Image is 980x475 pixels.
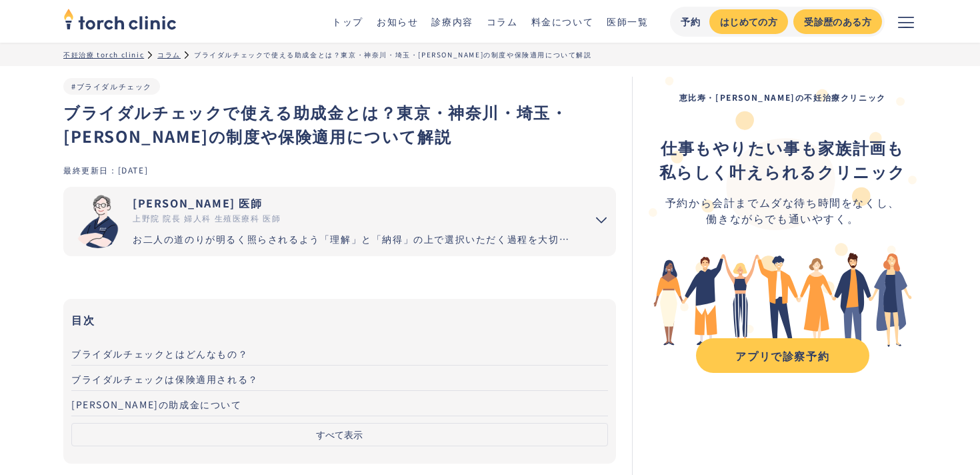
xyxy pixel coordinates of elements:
[133,212,576,224] div: 上野院 院長 婦人科 生殖医療科 医師
[71,195,125,248] img: 市山 卓彦
[487,15,518,28] a: コラム
[708,348,857,364] div: アプリで診察予約
[71,398,242,411] span: [PERSON_NAME]の助成金について
[133,232,576,246] div: お二人の道のりが明るく照らされるよう「理解」と「納得」の上で選択いただく過程を大切にしています。エビデンスに基づいた高水準の医療提供により「幸せな家族計画の実現」をお手伝いさせていただきます。
[63,9,177,33] a: home
[659,159,906,183] strong: 私らしく叶えられるクリニック
[63,187,576,256] a: [PERSON_NAME] 医師 上野院 院長 婦人科 生殖医療科 医師 お二人の道のりが明るく照らされるよう「理解」と「納得」の上で選択いただく過程を大切にしています。エビデンスに基づいた高水...
[377,15,418,28] a: お知らせ
[659,194,906,226] div: 予約から会計までムダな待ち時間をなくし、 働きながらでも通いやすく。
[679,91,886,103] strong: 恵比寿・[PERSON_NAME]の不妊治療クリニック
[71,366,608,391] a: ブライダルチェックは保険適用される？
[63,49,917,59] ul: パンくずリスト
[681,15,701,29] div: 予約
[661,135,904,159] strong: 仕事もやりたい事も家族計画も
[71,372,259,386] span: ブライダルチェックは保険適用される？
[63,4,177,33] img: torch clinic
[63,100,616,148] h1: ブライダルチェックで使える助成金とは？東京・神奈川・埼玉・[PERSON_NAME]の制度や保険適用について解説
[709,9,788,34] a: はじめての方
[71,340,608,366] a: ブライダルチェックとはどんなもの？
[659,135,906,183] div: ‍ ‍
[71,310,608,330] h3: 目次
[720,15,777,29] div: はじめての方
[71,391,608,416] a: [PERSON_NAME]の助成金について
[804,15,871,29] div: 受診歴のある方
[194,49,592,59] div: ブライダルチェックで使える助成金とは？東京・神奈川・埼玉・[PERSON_NAME]の制度や保険適用について解説
[118,164,149,175] div: [DATE]
[71,347,248,360] span: ブライダルチェックとはどんなもの？
[431,15,473,28] a: 診療内容
[793,9,882,34] a: 受診歴のある方
[63,164,118,175] div: 最終更新日：
[63,187,616,256] summary: 市山 卓彦 [PERSON_NAME] 医師 上野院 院長 婦人科 生殖医療科 医師 お二人の道のりが明るく照らされるよう「理解」と「納得」の上で選択いただく過程を大切にしています。エビデンスに...
[332,15,363,28] a: トップ
[607,15,648,28] a: 医師一覧
[71,423,608,446] button: すべて表示
[157,49,181,59] a: コラム
[71,81,152,91] a: #ブライダルチェック
[531,15,594,28] a: 料金について
[696,338,869,373] a: アプリで診察予約
[133,195,576,211] div: [PERSON_NAME] 医師
[63,49,144,59] a: 不妊治療 torch clinic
